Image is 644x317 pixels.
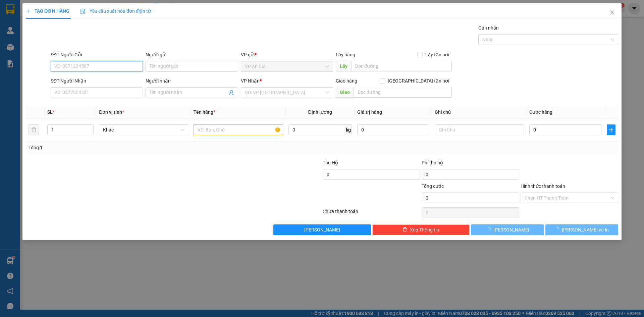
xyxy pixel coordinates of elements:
[529,109,552,115] span: Cước hàng
[372,224,470,235] button: deleteXóa Thông tin
[423,51,452,58] span: Lấy tận nơi
[308,109,332,115] span: Định lượng
[435,124,524,135] input: Ghi Chú
[245,61,329,71] span: VP An Cư
[354,87,452,98] input: Dọc đường
[410,226,439,233] span: Xóa Thông tin
[486,227,493,232] span: loading
[146,51,238,58] div: Người gửi
[80,8,151,14] span: Yêu cầu xuất hóa đơn điện tử
[194,109,215,115] span: Tên hàng
[336,52,355,57] span: Lấy hàng
[241,78,260,84] span: VP Nhận
[241,51,333,58] div: VP gửi
[336,87,354,98] span: Giao
[478,25,499,31] label: Gán nhãn
[345,124,352,135] span: kg
[146,77,238,85] div: Người nhận
[336,78,357,84] span: Giao hàng
[273,224,371,235] button: [PERSON_NAME]
[26,8,69,14] span: TẠO ĐƠN HÀNG
[422,183,444,189] span: Tổng cước
[51,77,143,85] div: SĐT Người Nhận
[357,124,429,135] input: 0
[336,61,351,71] span: Lấy
[603,3,622,22] button: Close
[493,226,529,233] span: [PERSON_NAME]
[51,51,143,58] div: SĐT Người Gửi
[99,109,124,115] span: Đơn vị tính
[29,144,249,151] div: Tổng: 1
[471,224,544,235] button: [PERSON_NAME]
[351,61,452,71] input: Dọc đường
[80,9,86,14] img: icon
[562,226,609,233] span: [PERSON_NAME] và In
[422,159,519,169] div: Phí thu hộ
[385,77,452,85] span: [GEOGRAPHIC_DATA] tận nơi
[322,208,421,219] div: Chưa thanh toán
[545,224,618,235] button: [PERSON_NAME] và In
[609,10,615,15] span: close
[607,127,615,133] span: plus
[607,124,615,135] button: plus
[521,183,565,189] label: Hình thức thanh toán
[432,106,527,119] th: Ghi chú
[29,124,39,135] button: delete
[47,109,53,115] span: SL
[323,160,338,165] span: Thu Hộ
[103,125,184,135] span: Khác
[554,227,562,232] span: loading
[229,90,234,95] span: user-add
[26,9,31,13] span: plus
[194,124,283,135] input: VD: Bàn, Ghế
[402,227,407,232] span: delete
[304,226,340,233] span: [PERSON_NAME]
[357,109,382,115] span: Giá trị hàng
